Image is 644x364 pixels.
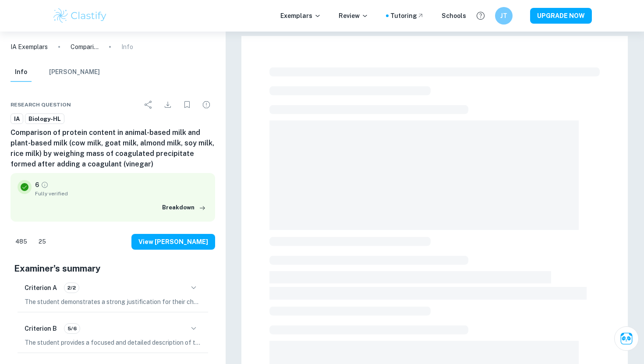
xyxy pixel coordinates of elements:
h6: Criterion A [25,283,57,293]
button: View [PERSON_NAME] [131,234,215,250]
button: Info [11,63,32,82]
h6: Criterion B [25,324,57,333]
div: Share [140,96,157,113]
button: Help and Feedback [473,8,488,23]
button: JT [495,7,513,25]
div: Like [11,235,32,249]
div: Dislike [34,235,51,249]
p: Exemplars [280,11,321,21]
a: IA [11,113,23,124]
div: Download [159,96,177,113]
button: Ask Clai [614,326,639,351]
p: Comparison of protein content in animal-based milk and plant-based milk (cow milk, goat milk, alm... [71,42,99,52]
span: Biology-HL [25,115,64,124]
span: 2/2 [64,284,79,292]
h6: JT [499,11,509,21]
img: Clastify logo [52,7,108,25]
div: Bookmark [178,96,196,113]
button: [PERSON_NAME] [49,63,100,82]
h6: Comparison of protein content in animal-based milk and plant-based milk (cow milk, goat milk, alm... [11,127,215,170]
a: IA Exemplars [11,42,48,52]
button: UPGRADE NOW [530,8,592,24]
a: Biology-HL [25,113,64,124]
a: Tutoring [390,11,424,21]
span: Research question [11,101,71,109]
span: IA [11,115,23,124]
div: Report issue [198,96,215,113]
button: Breakdown [160,201,208,214]
p: 6 [35,180,39,190]
p: Review [339,11,368,21]
span: 485 [11,237,32,246]
span: 25 [34,237,51,246]
h5: Examiner's summary [14,262,212,275]
span: 5/6 [64,325,80,332]
p: Info [121,42,133,52]
p: The student demonstrates a strong justification for their choice of topic and research question, ... [25,297,201,307]
span: Fully verified [35,190,208,198]
a: Schools [442,11,466,21]
p: The student provides a focused and detailed description of the main topic and research question. ... [25,338,201,347]
a: Grade fully verified [41,181,49,189]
